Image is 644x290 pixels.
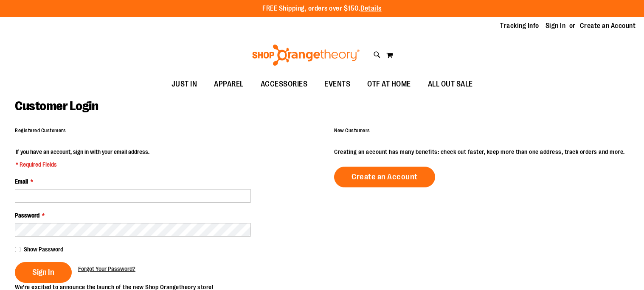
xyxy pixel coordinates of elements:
[324,75,350,94] span: EVENTS
[32,268,54,277] span: Sign In
[334,148,629,156] p: Creating an account has many benefits: check out faster, keep more than one address, track orders...
[78,265,135,273] a: Forgot Your Password?
[428,75,473,94] span: ALL OUT SALE
[580,21,636,31] a: Create an Account
[15,262,72,283] button: Sign In
[15,99,98,113] span: Customer Login
[360,5,382,12] a: Details
[546,21,566,31] a: Sign In
[214,75,244,94] span: APPAREL
[172,75,197,94] span: JUST IN
[261,75,308,94] span: ACCESSORIES
[15,178,28,185] span: Email
[334,167,435,187] a: Create an Account
[78,265,135,272] span: Forgot Your Password?
[262,4,382,14] p: FREE Shipping, orders over $150.
[352,172,418,181] span: Create an Account
[16,160,149,169] span: * Required Fields
[334,128,370,134] strong: New Customers
[24,246,63,253] span: Show Password
[500,21,539,31] a: Tracking Info
[367,75,411,94] span: OTF AT HOME
[251,45,361,66] img: Shop Orangetheory
[15,212,39,219] span: Password
[15,128,66,134] strong: Registered Customers
[15,148,150,169] legend: If you have an account, sign in with your email address.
